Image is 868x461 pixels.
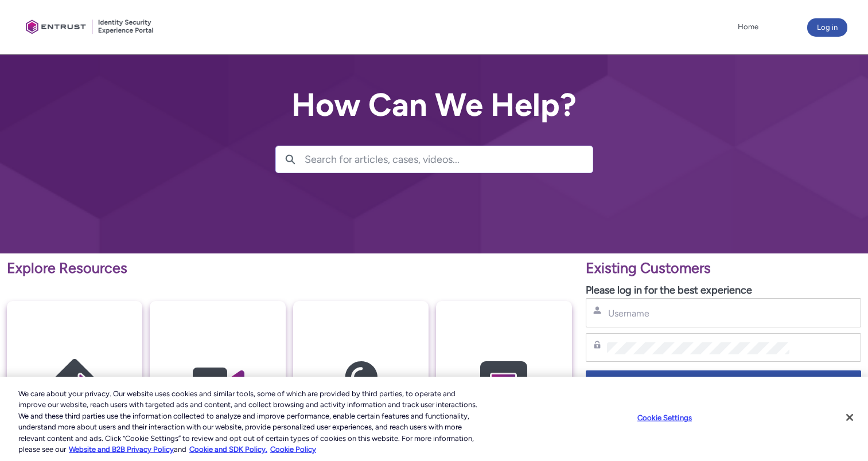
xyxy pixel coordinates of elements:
a: More information about our cookie policy., opens in a new tab [69,445,174,454]
button: Cookie Settings [629,407,700,429]
input: Search for articles, cases, videos... [305,146,593,173]
button: Log in [807,18,847,37]
div: We care about your privacy. Our website uses cookies and similar tools, some of which are provide... [18,388,477,455]
h2: How Can We Help? [275,87,593,123]
a: Cookie and SDK Policy. [189,445,267,454]
a: Home [735,18,761,36]
input: Username [607,307,789,319]
img: Contact Support [449,323,558,447]
p: Explore Resources [7,257,572,279]
button: Search [276,146,305,173]
button: Close [837,405,862,430]
img: Video Guides [164,323,273,447]
img: Knowledge Articles [306,323,415,447]
a: Cookie Policy [270,445,316,454]
img: Getting Started [20,323,129,447]
button: Log in [586,370,861,396]
p: Please log in for the best experience [586,283,861,298]
p: Existing Customers [586,257,861,279]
